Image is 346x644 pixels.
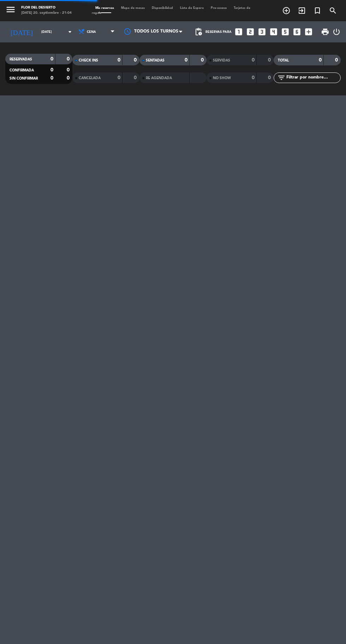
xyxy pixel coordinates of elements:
[10,69,34,72] span: CONFIRMADA
[304,27,313,36] i: add_box
[66,28,74,36] i: arrow_drop_down
[269,27,278,36] i: looks_4
[277,74,286,82] i: filter_list
[278,59,289,62] span: TOTAL
[118,6,148,10] span: Mapa de mesas
[292,27,302,36] i: looks_6
[146,76,172,80] span: RE AGENDADA
[246,27,255,36] i: looks_two
[67,68,71,72] strong: 0
[205,30,232,34] span: Reservas para
[50,76,53,81] strong: 0
[50,68,53,72] strong: 0
[79,59,98,62] span: CHECK INS
[298,6,306,15] i: exit_to_app
[313,6,322,15] i: turned_in_not
[332,21,341,42] div: LOG OUT
[252,58,255,63] strong: 0
[67,76,71,81] strong: 0
[213,59,230,62] span: SERVIDAS
[5,25,38,39] i: [DATE]
[118,75,120,80] strong: 0
[134,75,138,80] strong: 0
[146,59,165,62] span: SENTADAS
[234,27,243,36] i: looks_one
[319,58,322,63] strong: 0
[257,27,267,36] i: looks_3
[329,6,337,15] i: search
[10,77,38,80] span: SIN CONFIRMAR
[5,4,16,15] i: menu
[148,6,177,10] span: Disponibilidad
[50,57,53,62] strong: 0
[332,28,341,36] i: power_settings_new
[87,30,96,34] span: Cena
[252,75,255,80] strong: 0
[10,58,32,61] span: RESERVADAS
[207,6,230,10] span: Pre-acceso
[21,5,72,11] div: FLOR DEL DESIERTO
[281,27,290,36] i: looks_5
[213,76,231,80] span: NO SHOW
[92,6,118,10] span: Mis reservas
[321,28,329,36] span: print
[282,6,291,15] i: add_circle_outline
[79,76,101,80] span: CANCELADA
[185,58,187,63] strong: 0
[286,74,340,82] input: Filtrar por nombre...
[118,58,120,63] strong: 0
[21,11,72,16] div: [DATE] 20. septiembre - 21:04
[67,57,71,62] strong: 0
[268,58,272,63] strong: 0
[134,58,138,63] strong: 0
[268,75,272,80] strong: 0
[194,28,203,36] span: pending_actions
[5,4,16,17] button: menu
[335,58,339,63] strong: 0
[177,6,207,10] span: Lista de Espera
[201,58,205,63] strong: 0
